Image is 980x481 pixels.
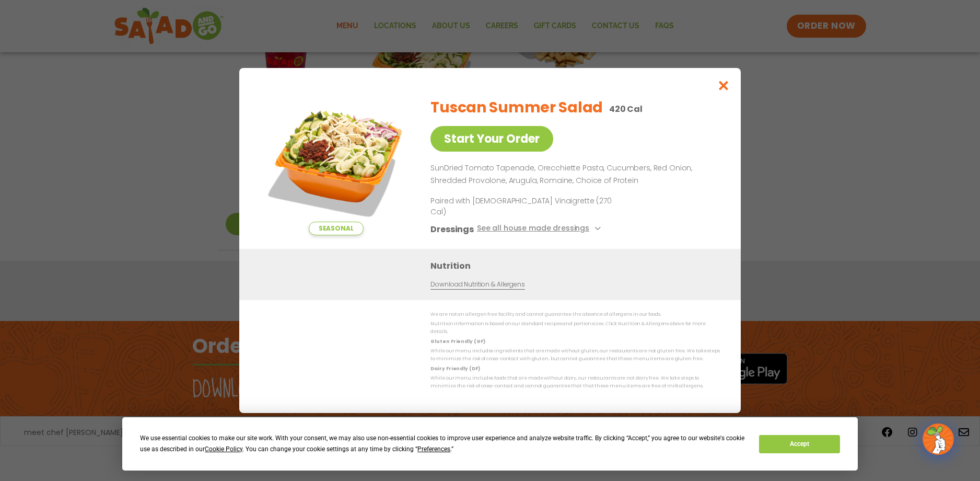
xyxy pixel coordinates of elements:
[430,259,725,272] h3: Nutrition
[609,102,643,116] p: 420 Cal
[430,311,720,318] p: We are not an allergen free facility and cannot guarantee the absence of allergens in our foods.
[122,417,858,471] div: Cookie Consent Prompt
[924,425,953,454] img: wpChatIcon
[430,126,553,152] a: Start Your Order
[309,222,364,235] span: Seasonal
[263,89,409,235] img: Featured product photo for Tuscan Summer Salad
[140,433,746,455] div: We use essential cookies to make our site work. With your consent, we may also use non-essential ...
[205,445,242,453] span: Cookie Policy
[430,347,720,363] p: While our menu includes ingredients that are made without gluten, our restaurants are not gluten ...
[707,68,741,103] button: Close modal
[477,223,604,236] button: See all house made dressings
[430,97,603,119] h2: Tuscan Summer Salad
[430,223,474,236] h3: Dressings
[430,338,485,345] strong: Gluten Friendly (GF)
[430,365,480,372] strong: Dairy Friendly (DF)
[430,320,720,336] p: Nutrition information is based on our standard recipes and portion sizes. Click Nutrition & Aller...
[759,435,839,453] button: Accept
[430,162,716,187] p: SunDried Tomato Tapenade, Orecchiette Pasta, Cucumbers, Red Onion, Shredded Provolone, Arugula, R...
[430,196,624,217] p: Paired with [DEMOGRAPHIC_DATA] Vinaigrette (270 Cal)
[430,374,720,391] p: While our menu includes foods that are made without dairy, our restaurants are not dairy free. We...
[430,280,524,290] a: Download Nutrition & Allergens
[417,445,450,453] span: Preferences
